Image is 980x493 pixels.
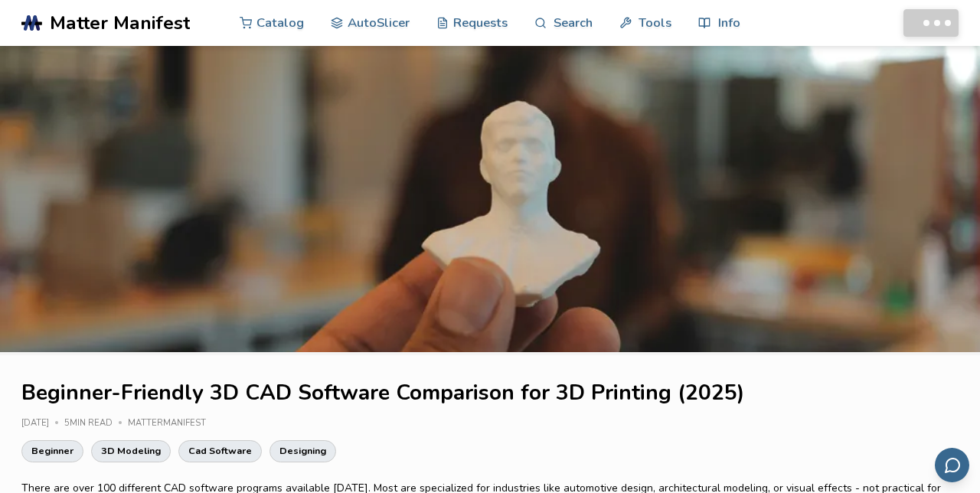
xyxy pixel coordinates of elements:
a: Designing [269,440,336,462]
a: 3D Modeling [91,440,171,462]
div: [DATE] [21,419,64,429]
button: Send feedback via email [935,448,969,482]
div: MatterManifest [128,419,217,429]
a: Cad Software [178,440,262,462]
a: Beginner [21,440,83,462]
div: 5 min read [64,419,128,429]
span: Matter Manifest [50,12,190,34]
h1: Beginner-Friendly 3D CAD Software Comparison for 3D Printing (2025) [21,381,959,405]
